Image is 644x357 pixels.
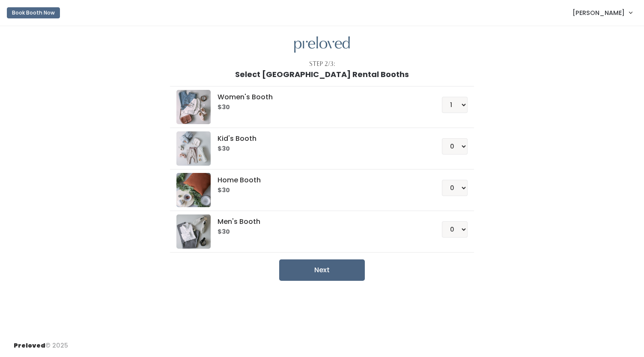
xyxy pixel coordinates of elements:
[218,218,421,226] h5: Men's Booth
[14,334,68,350] div: © 2025
[218,146,421,152] h6: $30
[572,8,625,18] span: [PERSON_NAME]
[218,187,421,194] h6: $30
[218,176,421,184] h5: Home Booth
[218,229,421,235] h6: $30
[294,36,350,53] img: preloved logo
[7,7,60,18] button: Book Booth Now
[309,59,335,68] div: Step 2/3:
[235,70,409,79] h1: Select [GEOGRAPHIC_DATA] Rental Booths
[218,135,421,143] h5: Kid's Booth
[279,259,365,281] button: Next
[14,341,45,350] span: Preloved
[218,93,421,101] h5: Women's Booth
[218,104,421,111] h6: $30
[7,3,60,22] a: Book Booth Now
[564,3,641,22] a: [PERSON_NAME]
[176,214,211,249] img: preloved logo
[176,131,211,166] img: preloved logo
[176,90,211,124] img: preloved logo
[176,173,211,207] img: preloved logo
